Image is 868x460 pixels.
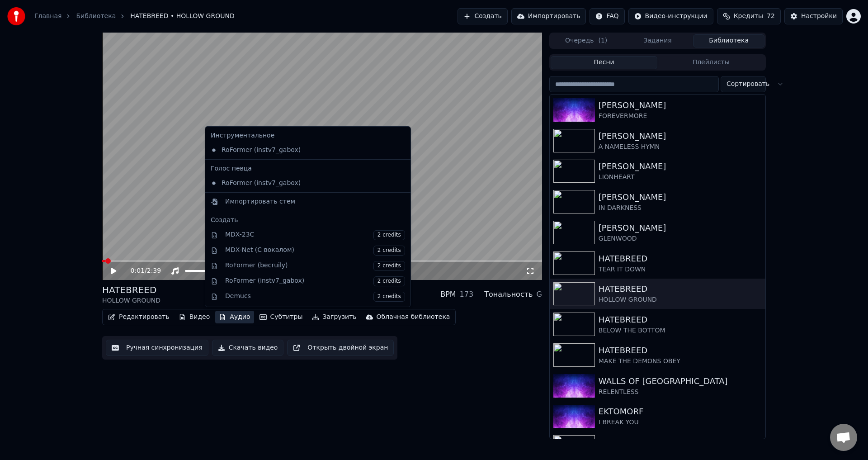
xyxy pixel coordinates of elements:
[7,7,25,25] img: youka
[598,36,607,45] span: ( 1 )
[225,292,405,302] div: Demucs
[590,8,624,24] button: FAQ
[373,292,405,302] span: 2 credits
[599,142,762,152] div: A NAMELESS HYMN
[207,161,409,176] div: Голос певца
[726,80,769,89] span: Сортировать
[287,340,394,356] button: Открыть двойной экран
[373,276,405,286] span: 2 credits
[551,34,622,47] button: Очередь
[256,311,307,323] button: Субтитры
[106,340,208,356] button: Ручная синхронизация
[225,230,405,240] div: MDX-23C
[599,418,762,427] div: I BREAK YOU
[599,222,762,234] div: [PERSON_NAME]
[536,289,542,300] div: G
[377,313,450,322] div: Облачная библиотека
[599,375,762,388] div: WALLS OF [GEOGRAPHIC_DATA]
[511,8,586,24] button: Импортировать
[175,311,214,323] button: Видео
[599,295,762,304] div: HOLLOW GROUND
[599,130,762,142] div: [PERSON_NAME]
[130,12,234,21] span: HATEBREED • HOLLOW GROUND
[458,8,507,24] button: Создать
[599,436,762,449] div: EKTOMORF
[225,197,295,206] div: Импортировать стем
[212,340,284,356] button: Скачать видео
[484,289,533,300] div: Тональность
[131,266,145,275] span: 0:01
[373,246,405,256] span: 2 credits
[34,12,235,21] nav: breadcrumb
[102,296,160,305] div: HOLLOW GROUND
[693,34,764,47] button: Библиотека
[599,313,762,326] div: HATEBREED
[599,326,762,335] div: BELOW THE BOTTOM
[215,311,254,323] button: Аудио
[830,424,857,451] div: Открытый чат
[734,12,763,21] span: Кредиты
[599,405,762,418] div: EKTOMORF
[801,12,837,21] div: Настройки
[767,12,775,21] span: 72
[308,311,360,323] button: Загрузить
[460,289,474,300] div: 173
[599,234,762,243] div: GLENWOOD
[599,357,762,366] div: MAKE THE DEMONS OBEY
[628,8,713,24] button: Видео-инструкции
[440,289,456,300] div: BPM
[373,230,405,240] span: 2 credits
[225,261,405,271] div: RoFormer (becruily)
[207,176,395,190] div: RoFormer (instv7_gabox)
[599,99,762,112] div: [PERSON_NAME]
[599,191,762,204] div: [PERSON_NAME]
[131,266,152,275] div: /
[717,8,781,24] button: Кредиты72
[599,388,762,397] div: RELENTLESS
[599,173,762,182] div: LIONHEART
[225,246,405,256] div: MDX-Net (С вокалом)
[551,56,658,69] button: Песни
[207,143,395,157] div: RoFormer (instv7_gabox)
[599,204,762,213] div: IN DARKNESS
[657,56,764,69] button: Плейлисты
[104,311,173,323] button: Редактировать
[34,12,61,21] a: Главная
[76,12,116,21] a: Библиотека
[211,216,405,225] div: Создать
[599,283,762,295] div: HATEBREED
[599,112,762,121] div: FOREVERMORE
[599,344,762,357] div: HATEBREED
[599,160,762,173] div: [PERSON_NAME]
[102,284,160,296] div: HATEBREED
[147,266,161,275] span: 2:39
[225,276,405,286] div: RoFormer (instv7_gabox)
[207,128,409,143] div: Инструментальное
[599,252,762,265] div: HATEBREED
[784,8,843,24] button: Настройки
[373,261,405,271] span: 2 credits
[599,265,762,274] div: TEAR IT DOWN
[622,34,693,47] button: Задания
